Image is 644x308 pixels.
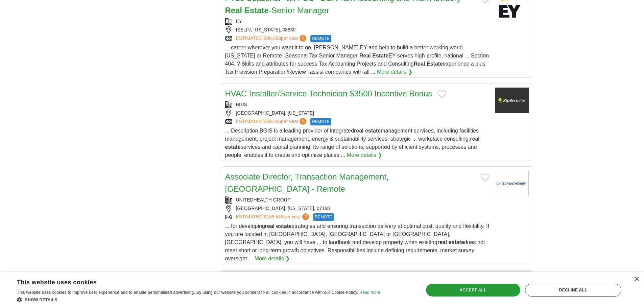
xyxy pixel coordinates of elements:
a: More details ❯ [255,255,290,263]
strong: real [354,128,363,134]
strong: real [437,239,447,245]
a: ESTIMATED:$165,643per year? [236,213,311,221]
strong: Estate [244,6,269,15]
span: REMOTE [310,118,331,125]
div: ISELIN, [US_STATE], 08830 [225,26,490,33]
span: ... Description BGIS is a leading provider of integrated management services, including facilitie... [225,128,480,158]
button: Add to favorite jobs [437,90,446,98]
span: Show details [25,298,57,302]
div: Accept all [426,284,520,297]
div: [GEOGRAPHIC_DATA], [US_STATE], 07188 [225,205,490,212]
a: More details ❯ [347,151,382,159]
div: Show details [17,296,380,303]
div: [GEOGRAPHIC_DATA], [US_STATE] [225,110,490,117]
a: EY [236,19,242,24]
strong: Estate [427,61,443,67]
strong: estate [449,239,464,245]
span: $88,898 [264,35,281,41]
div: This website uses cookies [17,276,363,286]
span: ? [300,35,306,42]
span: $165,643 [264,214,283,219]
strong: estate [276,223,292,229]
strong: Real [414,61,425,67]
span: ... career wherever you want it to go. [PERSON_NAME] EY and help to build a better working world.... [225,45,489,75]
span: This website uses cookies to improve user experience and to enable personalised advertising. By u... [17,290,358,295]
img: Company logo [495,88,529,113]
span: ... for developing strategies and ensuring transaction delivery at optimal cost, quality and flex... [225,223,489,261]
div: BGIS [225,101,490,108]
strong: real [470,136,479,142]
span: ? [300,118,306,125]
a: ESTIMATED:$88,898per year? [236,35,308,42]
strong: estate [225,144,241,150]
div: Close [634,277,639,282]
strong: estate [365,128,381,134]
span: $59,266 [264,119,281,124]
a: ESTIMATED:$59,266per year? [236,118,308,125]
span: ? [302,213,309,220]
div: Decline all [525,284,621,297]
a: More details ❯ [377,68,412,76]
a: Read more, opens a new window [359,290,380,295]
a: HVAC Installer/Service Technician $3500 Incentive Bonus [225,89,432,98]
strong: Estate [372,53,388,58]
strong: Real [225,6,242,15]
strong: Real [359,53,371,58]
strong: real [265,223,275,229]
button: Add to favorite jobs [481,173,490,182]
a: Associate Director, Transaction Management, [GEOGRAPHIC_DATA] - Remote [225,172,389,193]
img: UnitedHealth Group logo [495,171,529,196]
span: REMOTE [310,35,331,42]
a: UNITEDHEALTH GROUP [236,197,291,203]
span: REMOTE [313,213,334,221]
